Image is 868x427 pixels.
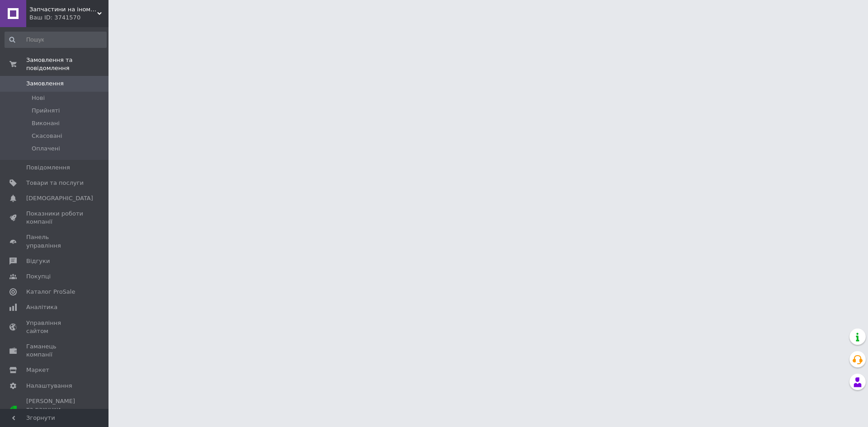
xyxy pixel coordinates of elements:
[26,397,84,422] span: [PERSON_NAME] та рахунки
[26,210,84,226] span: Показники роботи компанії
[26,194,93,202] span: [DEMOGRAPHIC_DATA]
[32,132,62,140] span: Скасовані
[32,145,60,153] span: Оплачені
[26,80,64,88] span: Замовлення
[26,233,84,249] span: Панель управління
[5,32,107,48] input: Пошук
[26,272,51,281] span: Покупці
[26,366,49,374] span: Маркет
[26,319,84,335] span: Управління сайтом
[26,164,70,172] span: Повідомлення
[29,5,97,14] span: Запчастини на іномарки
[29,14,108,22] div: Ваш ID: 3741570
[26,343,84,359] span: Гаманець компанії
[32,94,45,102] span: Нові
[26,179,84,187] span: Товари та послуги
[32,107,60,115] span: Прийняті
[26,288,75,296] span: Каталог ProSale
[26,56,108,72] span: Замовлення та повідомлення
[26,257,50,265] span: Відгуки
[32,119,60,127] span: Виконані
[26,382,72,390] span: Налаштування
[26,303,57,311] span: Аналітика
